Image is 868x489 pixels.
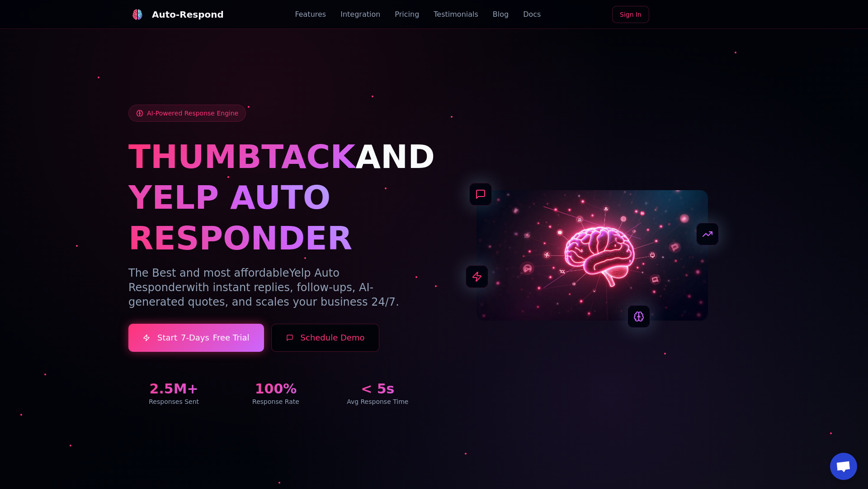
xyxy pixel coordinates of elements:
div: Auto-Respond [152,8,224,21]
span: THUMBTACK [128,138,355,176]
a: Pricing [395,9,419,20]
img: Auto-Respond Logo [132,9,143,20]
a: Docs [523,9,541,20]
p: The Best and most affordable with instant replies, follow-ups, AI-generated quotes, and scales yo... [128,266,423,309]
h1: YELP AUTO RESPONDER [128,177,423,259]
a: Testimonials [434,9,478,20]
a: Sign In [612,6,649,23]
div: Response Rate [230,397,321,406]
iframe: Sign in with Google Button [652,5,744,25]
a: Features [295,9,326,20]
div: Avg Response Time [332,397,423,406]
div: 2.5M+ [128,381,219,397]
div: 100% [230,381,321,397]
div: Responses Sent [128,397,219,406]
span: 7-Days [181,331,209,344]
img: AI Neural Network Brain [476,190,708,321]
a: Auto-Respond LogoAuto-Respond [128,5,224,24]
span: AI-Powered Response Engine [147,109,238,118]
span: Yelp Auto Responder [128,267,340,294]
div: < 5s [332,381,423,397]
button: Schedule Demo [271,324,380,352]
a: Start7-DaysFree Trial [128,324,264,352]
a: Integration [340,9,380,20]
a: Blog [493,9,509,20]
div: Open chat [830,453,857,480]
span: AND [355,138,435,176]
